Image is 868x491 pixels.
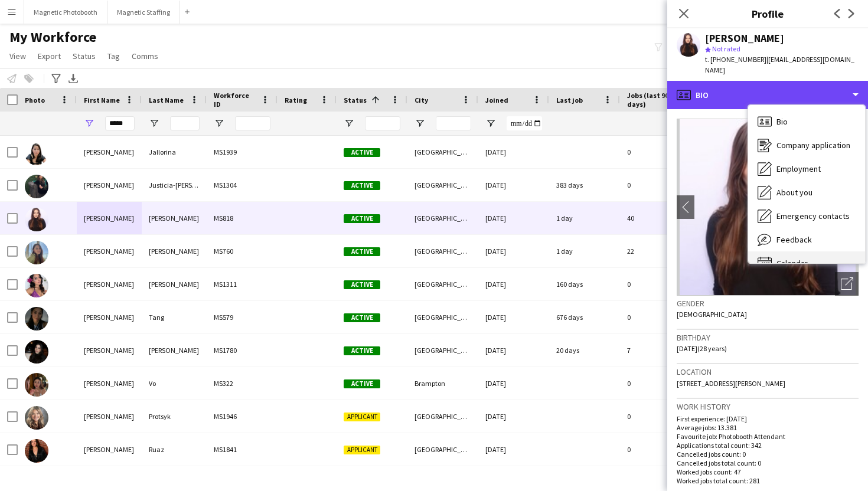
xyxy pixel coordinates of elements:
[620,202,697,234] div: 40
[436,116,471,130] input: City Filter Input
[9,51,26,61] span: View
[407,301,478,333] div: [GEOGRAPHIC_DATA]
[407,400,478,433] div: [GEOGRAPHIC_DATA]
[207,268,278,300] div: MS1311
[620,235,697,267] div: 22
[84,96,120,104] span: First Name
[344,446,380,454] span: Applicant
[620,169,697,201] div: 0
[344,247,380,256] span: Active
[142,169,207,201] div: Justicia-[PERSON_NAME]
[149,96,184,104] span: Last Name
[478,334,549,366] div: [DATE]
[485,96,508,104] span: Joined
[5,48,31,64] a: View
[776,163,821,174] span: Employment
[24,1,107,24] button: Magnetic Photobooth
[620,367,697,400] div: 0
[478,136,549,168] div: [DATE]
[344,96,367,104] span: Status
[344,214,380,223] span: Active
[9,28,96,46] span: My Workforce
[478,367,549,400] div: [DATE]
[748,204,865,228] div: Emergency contacts
[677,459,859,467] p: Cancelled jobs total count: 0
[677,401,859,412] h3: Work history
[677,414,859,423] p: First experience: [DATE]
[776,234,812,245] span: Feedback
[620,268,697,300] div: 0
[677,467,859,476] p: Worked jobs count: 47
[407,268,478,300] div: [GEOGRAPHIC_DATA]
[77,400,142,433] div: [PERSON_NAME]
[285,96,307,104] span: Rating
[478,301,549,333] div: [DATE]
[407,433,478,466] div: [GEOGRAPHIC_DATA]
[478,235,549,267] div: [DATE]
[207,235,278,267] div: MS760
[66,71,80,86] app-action-btn: Export XLSX
[677,441,859,450] p: Applications total count: 342
[142,367,207,400] div: Vo
[677,119,859,296] img: Crew avatar or photo
[677,344,727,353] span: [DATE] (28 years)
[748,228,865,251] div: Feedback
[77,235,142,267] div: [PERSON_NAME]
[38,51,61,61] span: Export
[407,367,478,400] div: Brampton
[344,413,380,421] span: Applicant
[207,301,278,333] div: MS579
[478,202,549,234] div: [DATE]
[478,169,549,201] div: [DATE]
[49,71,63,86] app-action-btn: Advanced filters
[677,423,859,432] p: Average jobs: 13.381
[105,116,135,130] input: First Name Filter Input
[677,298,859,309] h3: Gender
[25,208,48,231] img: Maria Lopes
[344,313,380,322] span: Active
[748,157,865,181] div: Employment
[667,6,868,21] h3: Profile
[142,433,207,466] div: Ruaz
[620,334,697,366] div: 7
[776,116,788,127] span: Bio
[620,301,697,333] div: 0
[344,379,380,388] span: Active
[748,133,865,157] div: Company application
[25,439,48,463] img: Maria Ruaz
[776,187,812,198] span: About you
[142,202,207,234] div: [PERSON_NAME]
[25,406,48,430] img: Anna-Maria Protsyk
[415,118,425,129] button: Open Filter Menu
[142,235,207,267] div: [PERSON_NAME]
[549,268,620,300] div: 160 days
[107,51,120,61] span: Tag
[207,202,278,234] div: MS818
[549,334,620,366] div: 20 days
[142,400,207,433] div: Protsyk
[142,334,207,366] div: [PERSON_NAME]
[776,211,850,221] span: Emergency contacts
[549,235,620,267] div: 1 day
[620,433,697,466] div: 0
[365,116,400,130] input: Status Filter Input
[748,181,865,204] div: About you
[214,91,256,109] span: Workforce ID
[107,1,180,24] button: Magnetic Staffing
[478,433,549,466] div: [DATE]
[68,48,100,64] a: Status
[207,367,278,400] div: MS322
[556,96,583,104] span: Last job
[677,450,859,459] p: Cancelled jobs count: 0
[207,136,278,168] div: MS1939
[776,258,808,269] span: Calendar
[677,366,859,377] h3: Location
[344,280,380,289] span: Active
[77,367,142,400] div: [PERSON_NAME]
[835,272,859,296] div: Open photos pop-in
[132,51,158,61] span: Comms
[485,118,496,129] button: Open Filter Menu
[705,55,766,64] span: t. [PHONE_NUMBER]
[415,96,428,104] span: City
[667,81,868,109] div: Bio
